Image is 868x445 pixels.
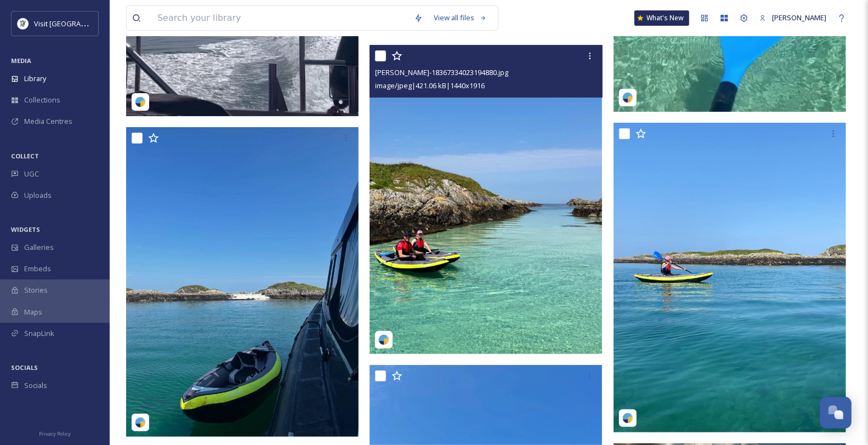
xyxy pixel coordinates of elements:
span: Stories [24,285,48,295]
a: What's New [634,10,689,26]
span: [PERSON_NAME] [772,13,826,22]
img: snapsea-logo.png [378,334,389,345]
span: [PERSON_NAME]-18367334023194880.jpg [375,67,508,77]
span: Collections [24,95,60,105]
img: sarah_summitsnaps-18155130439379468.jpg [614,123,846,432]
img: sarah_summitsnaps-18072825890060099.jpg [126,127,359,437]
span: Maps [24,307,42,317]
span: Media Centres [24,116,72,127]
span: Privacy Policy [39,430,71,437]
img: sarah_summitsnaps-18367334023194880.jpg [370,45,602,354]
img: snapsea-logo.png [135,417,146,428]
a: Privacy Policy [39,426,71,440]
span: Galleries [24,242,54,253]
span: MEDIA [11,56,31,65]
span: Library [24,73,46,84]
a: [PERSON_NAME] [754,7,832,28]
a: View all files [428,7,492,28]
span: UGC [24,169,39,179]
span: Uploads [24,190,52,201]
img: snapsea-logo.png [622,92,633,103]
span: Visit [GEOGRAPHIC_DATA] [34,18,119,28]
img: Untitled%20design%20%2897%29.png [18,18,29,29]
img: snapsea-logo.png [622,413,633,424]
button: Open Chat [820,397,852,429]
input: Search your library [152,6,409,30]
img: snapsea-logo.png [135,96,146,107]
span: COLLECT [11,152,39,160]
span: SOCIALS [11,363,38,372]
span: Socials [24,380,47,391]
span: image/jpeg | 421.06 kB | 1440 x 1916 [375,81,485,90]
span: WIDGETS [11,225,40,233]
span: Embeds [24,264,51,274]
span: SnapLink [24,328,54,339]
